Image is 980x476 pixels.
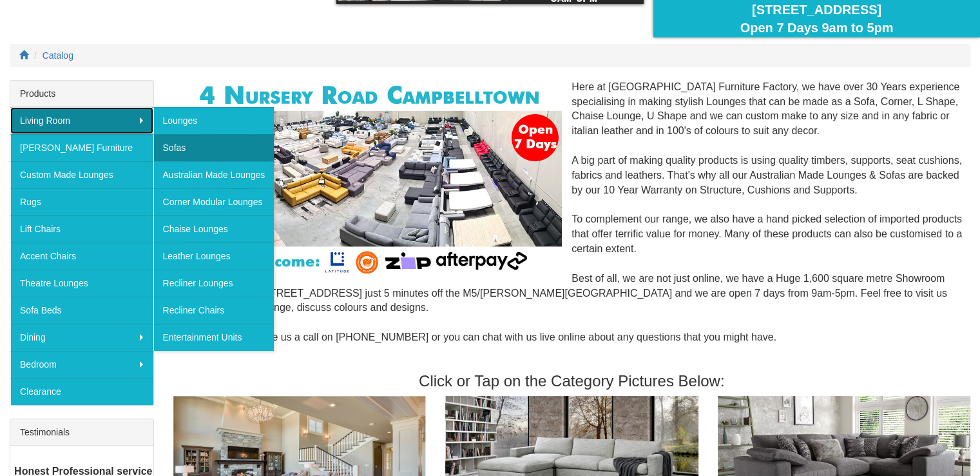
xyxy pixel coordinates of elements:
h3: Click or Tap on the Category Pictures Below: [173,373,971,390]
a: Sofa Beds [10,297,153,324]
a: Chaise Lounges [153,215,274,243]
a: Corner Modular Lounges [153,188,274,215]
a: Clearance [10,378,153,405]
b: Honest Professional service [14,465,152,476]
a: Dining [10,324,153,351]
a: Australian Made Lounges [153,161,274,188]
a: Accent Chairs [10,243,153,270]
a: Lounges [153,107,274,134]
div: Products [10,81,153,107]
a: Entertainment Units [153,324,274,351]
img: Corner Modular Lounges [183,80,562,277]
div: Testimonials [10,419,153,446]
a: Lift Chairs [10,215,153,243]
a: Sofas [153,134,274,161]
a: Theatre Lounges [10,270,153,297]
a: [PERSON_NAME] Furniture [10,134,153,161]
a: Bedroom [10,351,153,378]
a: Rugs [10,188,153,215]
a: Living Room [10,107,153,134]
a: Recliner Chairs [153,297,274,324]
a: Custom Made Lounges [10,161,153,188]
a: Catalog [43,50,73,61]
a: Leather Lounges [153,243,274,270]
div: Here at [GEOGRAPHIC_DATA] Furniture Factory, we have over 30 Years experience specialising in mak... [173,80,971,360]
a: Recliner Lounges [153,270,274,297]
